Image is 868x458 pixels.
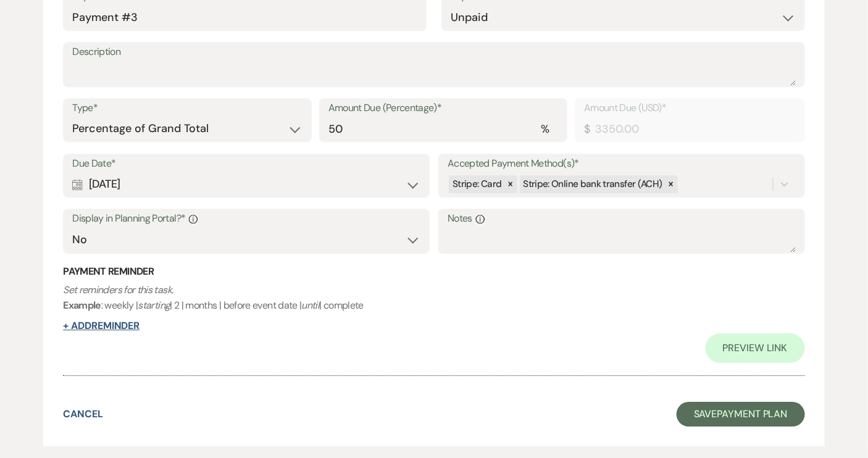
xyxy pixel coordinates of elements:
[584,99,795,117] label: Amount Due (USD)*
[63,283,173,296] i: Set reminders for this task.
[677,402,805,427] button: SavePayment Plan
[72,99,302,117] label: Type*
[63,265,804,278] h3: Payment Reminder
[302,299,320,312] i: until
[453,178,501,190] span: Stripe: Card
[541,121,549,138] div: %
[63,321,140,331] button: + AddReminder
[706,333,805,363] a: Preview Link
[584,121,590,138] div: $
[63,282,804,314] p: : weekly | | 2 | months | before event date | | complete
[138,299,170,312] i: starting
[72,43,795,61] label: Description
[448,155,795,173] label: Accepted Payment Method(s)*
[72,155,420,173] label: Due Date*
[328,99,558,117] label: Amount Due (Percentage)*
[72,210,420,228] label: Display in Planning Portal?*
[72,172,420,196] div: [DATE]
[448,210,795,228] label: Notes
[63,299,101,312] b: Example
[524,178,662,190] span: Stripe: Online bank transfer (ACH)
[63,409,103,419] button: Cancel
